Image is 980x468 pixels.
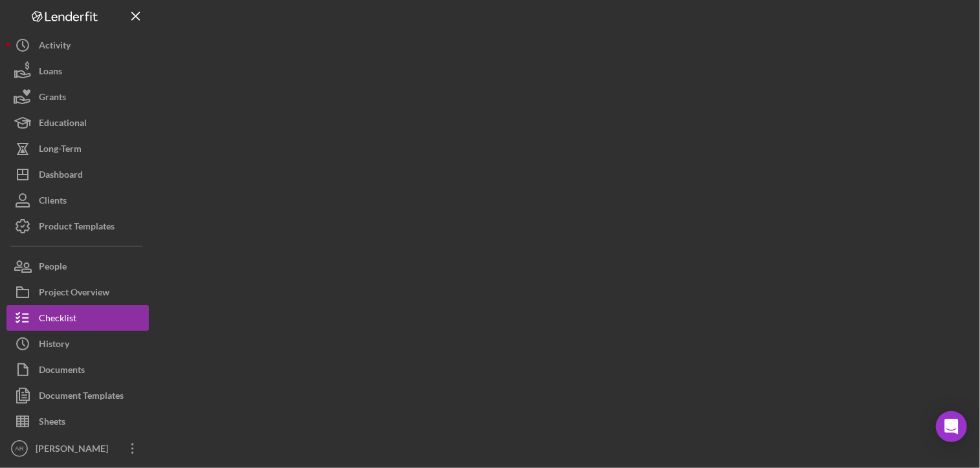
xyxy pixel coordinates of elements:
div: Product Templates [39,213,115,242]
text: AR [15,445,23,452]
button: Product Templates [6,213,149,239]
div: People [39,253,67,282]
div: [PERSON_NAME] [32,436,117,465]
button: Sheets [6,409,149,434]
button: Project Overview [6,279,149,305]
button: Clients [6,187,149,213]
button: Loans [6,58,149,84]
div: Open Intercom Messenger [936,411,967,442]
button: Activity [6,32,149,58]
button: AR[PERSON_NAME] [6,436,149,462]
div: Long-Term [39,136,82,165]
div: Sheets [39,409,65,438]
button: Documents [6,357,149,383]
button: Long-Term [6,136,149,162]
div: Educational [39,110,87,139]
button: Checklist [6,305,149,331]
div: Document Templates [39,383,124,412]
button: History [6,331,149,357]
div: Grants [39,84,66,113]
button: Educational [6,110,149,136]
div: Checklist [39,305,76,334]
div: Dashboard [39,162,83,191]
button: Document Templates [6,383,149,409]
div: Documents [39,357,85,386]
div: Project Overview [39,279,109,308]
button: Dashboard [6,162,149,187]
div: Clients [39,187,67,217]
button: People [6,253,149,279]
div: History [39,331,69,360]
div: Loans [39,58,62,87]
button: Grants [6,84,149,110]
div: Activity [39,32,71,61]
